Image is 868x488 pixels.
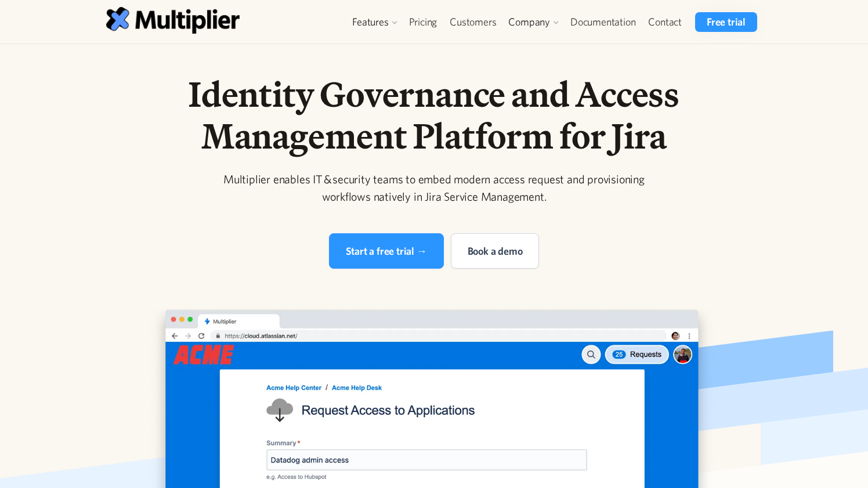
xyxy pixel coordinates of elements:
[468,243,523,259] div: Book a demo
[642,12,688,32] a: Contact
[346,243,427,259] div: Start a free trial →
[451,233,540,269] a: Book a demo
[211,171,657,205] div: Multiplier enables IT & security teams to embed modern access request and provisioning workflows ...
[346,12,402,32] div: Features
[502,12,564,32] div: Company
[137,73,731,157] h1: Identity Governance and Access Management Platform for Jira
[403,12,444,32] a: Pricing
[443,12,502,32] a: Customers
[352,15,388,29] div: Features
[695,12,757,32] a: Free trial
[329,233,444,269] a: Start a free trial →
[564,12,642,32] a: Documentation
[508,15,550,29] div: Company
